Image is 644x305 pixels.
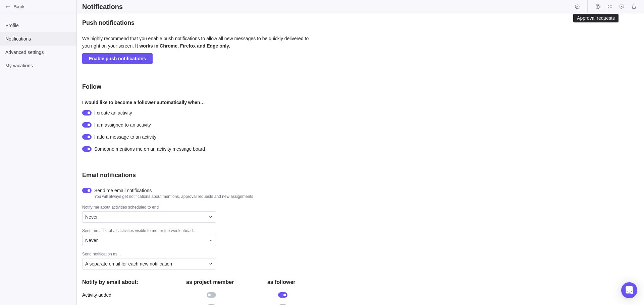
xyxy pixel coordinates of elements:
[82,99,317,109] p: I would like to become a follower automatically when…
[89,55,146,63] span: Enable push notifications
[82,251,317,258] div: Send notification as...
[605,5,614,10] a: My assignments
[82,292,174,298] span: Activity added
[5,49,71,56] span: Advanced settings
[82,171,136,179] h3: Email notifications
[82,53,153,64] span: Enable push notifications
[94,134,156,140] span: I add a message to an activity
[5,22,71,29] span: Profile
[82,2,123,11] h2: Notifications
[94,109,132,116] span: I create an activity
[593,5,602,10] a: Time logs
[246,278,317,286] h4: as follower
[82,205,317,211] div: Notify me about activities scheduled to end
[593,2,602,11] span: Time logs
[573,2,582,11] span: Start timer
[94,146,205,152] span: Someone mentions me on an activity message board
[605,2,614,11] span: My assignments
[5,35,71,42] span: Notifications
[82,35,317,53] p: We highly recommend that you enable push notifications to allow all new messages to be quickly de...
[629,5,639,10] a: Notifications
[135,43,230,49] strong: It works in Chrome, Firefox and Edge only.
[577,15,615,21] div: Approval requests
[174,278,246,286] h4: as project member
[85,260,172,267] span: A separate email for each new notification
[82,278,174,286] h4: Notify by email about:
[94,187,253,194] span: Send me email notifications
[617,5,627,10] a: Approval requests
[85,214,98,220] span: Never
[5,62,71,69] span: My vacations
[82,19,135,27] h3: Push notifications
[85,237,98,244] span: Never
[621,282,637,298] div: Open Intercom Messenger
[94,122,151,128] span: I am assigned to an activity
[13,3,74,10] span: Back
[629,2,639,11] span: Notifications
[82,228,317,235] div: Send me a list of all activities visible to me for the week ahead:
[94,194,253,199] span: You will always get notifications about mentions, approval requests and new assignments
[617,2,627,11] span: Approval requests
[82,83,101,91] h3: Follow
